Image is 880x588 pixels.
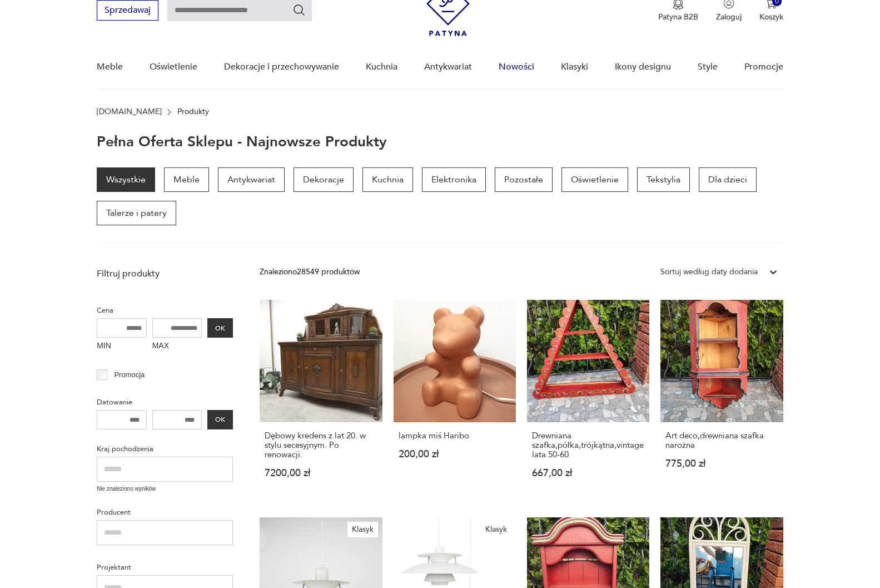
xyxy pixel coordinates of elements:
a: Kuchnia [366,46,397,88]
h1: Pełna oferta sklepu - najnowsze produkty [97,134,387,150]
a: Dla dzieci [699,167,757,192]
a: Style [698,46,718,88]
button: Szukaj [292,3,306,17]
p: 667,00 zł [532,468,644,478]
a: Promocje [744,46,783,88]
h3: Dębowy kredens z lat 20. w stylu secesyjnym. Po renowacji. [265,431,377,459]
a: Sprzedawaj [97,7,158,15]
p: Patyna B2B [658,12,698,22]
p: Projektant [97,561,233,574]
button: OK [207,318,233,338]
p: Koszyk [759,12,783,22]
p: 200,00 zł [399,449,511,459]
a: Drewniana szafka,półka,trójkątna,vintage lata 50-60Drewniana szafka,półka,trójkątna,vintage lata ... [527,300,649,500]
p: Zaloguj [716,12,742,22]
a: Art deco,drewniana szafka narożnaArt deco,drewniana szafka narożna775,00 zł [660,300,783,500]
label: MAX [152,338,202,355]
p: Nie znaleziono wyników [97,485,233,493]
h3: Art deco,drewniana szafka narożna [665,431,778,450]
h3: Drewniana szafka,półka,trójkątna,vintage lata 50-60 [532,431,644,459]
h3: lampka miś Haribo [399,431,511,441]
a: Oświetlenie [150,46,197,88]
a: Nowości [499,46,534,88]
p: 775,00 zł [665,459,778,468]
a: Kuchnia [362,167,413,192]
a: lampka miś Haribolampka miś Haribo200,00 zł [394,300,516,500]
p: Producent [97,506,233,518]
p: Cena [97,304,233,317]
a: Dębowy kredens z lat 20. w stylu secesyjnym. Po renowacji.Dębowy kredens z lat 20. w stylu secesy... [260,300,382,500]
a: Oświetlenie [561,167,628,192]
p: 7200,00 zł [265,468,377,478]
a: Meble [97,46,123,88]
p: Filtruj produkty [97,268,233,280]
p: Kraj pochodzenia [97,443,233,455]
a: Antykwariat [424,46,472,88]
p: Promocja [114,369,145,381]
button: OK [207,410,233,429]
a: Dekoracje i przechowywanie [224,46,339,88]
div: Znaleziono 28549 produktów [260,266,360,278]
a: Wszystkie [97,167,155,192]
a: Meble [164,167,209,192]
a: Ikony designu [615,46,671,88]
a: Antykwariat [218,167,285,192]
div: Sortuj według daty dodania [660,266,758,278]
p: Datowanie [97,396,233,408]
a: Pozostałe [495,167,553,192]
a: Elektronika [422,167,486,192]
p: Produkty [177,107,209,116]
a: Dekoracje [294,167,354,192]
label: MIN [97,338,147,355]
a: Tekstylia [637,167,690,192]
a: Talerze i patery [97,201,176,225]
a: [DOMAIN_NAME] [97,107,162,116]
a: Klasyki [561,46,588,88]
